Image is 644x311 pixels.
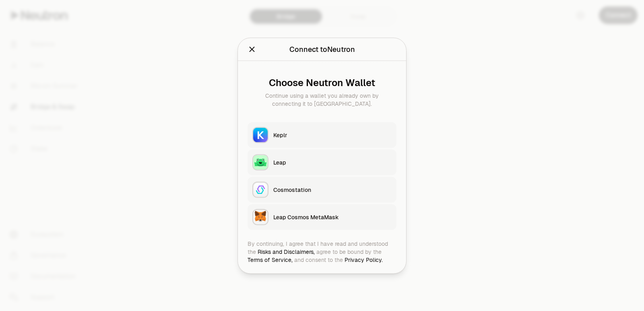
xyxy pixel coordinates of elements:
[253,128,268,142] img: Keplr
[254,91,390,107] div: Continue using a wallet you already own by connecting it to [GEOGRAPHIC_DATA].
[248,204,396,230] button: Leap Cosmos MetaMaskLeap Cosmos MetaMask
[248,177,396,202] button: CosmostationCosmostation
[273,158,392,166] div: Leap
[254,77,390,88] div: Choose Neutron Wallet
[253,155,268,169] img: Leap
[273,131,392,139] div: Keplr
[345,256,383,263] a: Privacy Policy.
[273,213,392,221] div: Leap Cosmos MetaMask
[253,182,268,197] img: Cosmostation
[248,149,396,175] button: LeapLeap
[248,256,293,263] a: Terms of Service,
[253,210,268,224] img: Leap Cosmos MetaMask
[273,185,392,194] div: Cosmostation
[248,122,396,148] button: KeplrKeplr
[248,239,396,264] div: By continuing, I agree that I have read and understood the agree to be bound by the and consent t...
[289,43,355,55] div: Connect to Neutron
[258,248,315,255] a: Risks and Disclaimers,
[248,43,256,55] button: Close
